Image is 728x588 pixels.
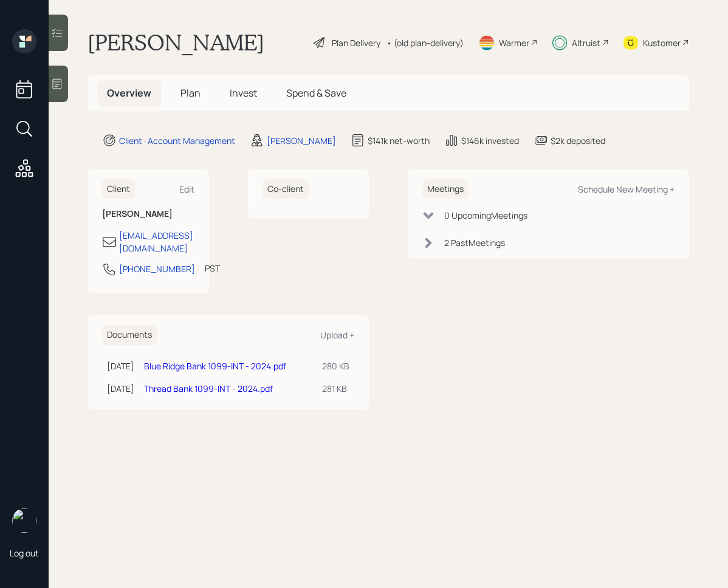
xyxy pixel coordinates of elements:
[368,134,430,147] div: $141k net-worth
[461,134,519,147] div: $146k invested
[267,134,336,147] div: [PERSON_NAME]
[643,36,681,49] div: Kustomer
[10,547,39,559] div: Log out
[286,86,346,100] span: Spend & Save
[551,134,605,147] div: $2k deposited
[422,179,469,199] h6: Meetings
[107,86,151,100] span: Overview
[119,229,194,255] div: [EMAIL_ADDRESS][DOMAIN_NAME]
[332,36,380,49] div: Plan Delivery
[107,360,134,372] div: [DATE]
[322,360,349,372] div: 280 KB
[144,360,286,372] a: Blue Ridge Bank 1099-INT - 2024.pdf
[102,179,135,199] h6: Client
[102,325,157,345] h6: Documents
[119,262,195,275] div: [PHONE_NUMBER]
[230,86,257,100] span: Invest
[180,86,201,100] span: Plan
[499,36,529,49] div: Warmer
[444,236,505,249] div: 2 Past Meeting s
[320,329,354,341] div: Upload +
[322,382,349,395] div: 281 KB
[119,134,235,147] div: Client · Account Management
[205,262,220,275] div: PST
[144,383,273,394] a: Thread Bank 1099-INT - 2024.pdf
[444,209,527,222] div: 0 Upcoming Meeting s
[572,36,600,49] div: Altruist
[386,36,464,49] div: • (old plan-delivery)
[107,382,134,395] div: [DATE]
[578,183,675,195] div: Schedule New Meeting +
[102,209,194,219] h6: [PERSON_NAME]
[12,508,36,533] img: retirable_logo.png
[179,183,194,195] div: Edit
[263,179,309,199] h6: Co-client
[88,29,264,56] h1: [PERSON_NAME]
